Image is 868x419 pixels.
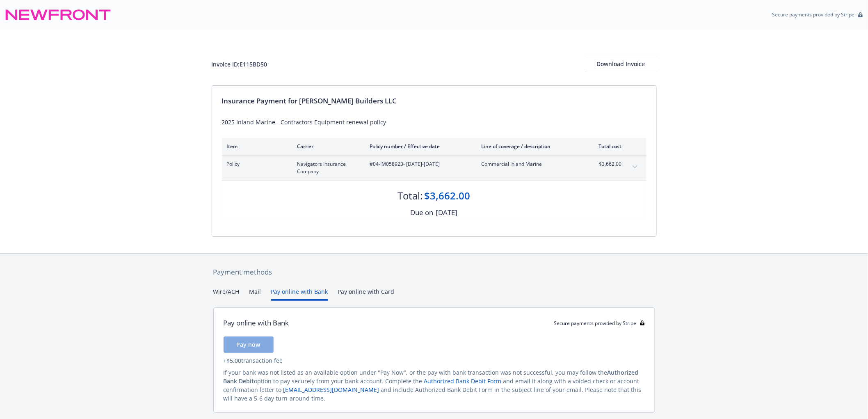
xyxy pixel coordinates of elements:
[271,287,328,301] button: Pay online with Bank
[436,207,458,218] div: [DATE]
[227,160,284,168] span: Policy
[224,318,289,328] div: Pay online with Bank
[591,143,622,150] div: Total cost
[222,156,646,180] div: PolicyNavigators Insurance Company#04-IM058923- [DATE]-[DATE]Commercial Inland Marine$3,662.00exp...
[482,143,578,150] div: Line of coverage / description
[283,386,379,394] a: [EMAIL_ADDRESS][DOMAIN_NAME]
[370,143,468,150] div: Policy number / Effective date
[212,60,267,69] div: Invoice ID: E115BD50
[227,143,284,150] div: Item
[297,160,357,175] span: Navigators Insurance Company
[370,160,468,168] span: #04-IM058923 - [DATE]-[DATE]
[411,207,434,218] div: Due on
[585,56,657,72] div: Download Invoice
[628,160,642,174] button: expand content
[482,160,578,168] span: Commercial Inland Marine
[398,189,423,203] div: Total:
[224,369,639,385] span: Authorized Bank Debit
[222,96,646,106] div: Insurance Payment for [PERSON_NAME] Builders LLC
[772,11,855,18] p: Secure payments provided by Stripe
[222,118,646,126] div: 2025 Inland Marine - Contractors Equipment renewal policy
[224,337,274,353] button: Pay now
[224,356,645,365] div: + $5.00 transaction fee
[554,320,645,327] div: Secure payments provided by Stripe
[249,287,261,301] button: Mail
[338,287,395,301] button: Pay online with Card
[585,56,657,72] button: Download Invoice
[237,341,260,348] span: Pay now
[591,160,622,168] span: $3,662.00
[213,287,240,301] button: Wire/ACH
[297,143,357,150] div: Carrier
[424,377,502,385] a: Authorized Bank Debit Form
[224,368,645,403] div: If your bank was not listed as an available option under "Pay Now", or the pay with bank transact...
[213,267,655,277] div: Payment methods
[425,189,471,203] div: $3,662.00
